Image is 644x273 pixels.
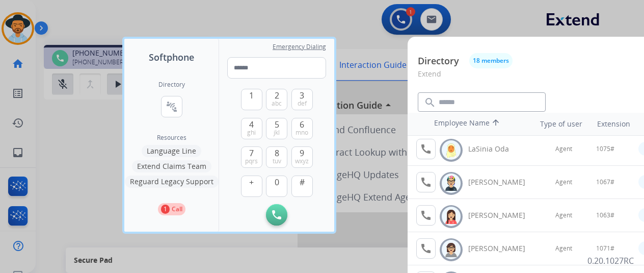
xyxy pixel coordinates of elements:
button: 9wxyz [291,146,313,168]
span: 5 [275,118,279,131]
span: 3 [300,89,304,102]
button: Extend Claims Team [132,160,211,172]
button: 1 [241,89,262,110]
button: + [241,176,262,197]
mat-icon: call [420,209,432,221]
p: 1 [161,205,170,214]
img: avatar [444,176,459,191]
mat-icon: call [420,242,432,255]
span: 0 [275,176,279,188]
span: def [298,100,307,108]
th: Extension [592,114,635,134]
button: # [291,176,313,197]
span: jkl [274,129,280,137]
button: 5jkl [266,118,287,139]
img: avatar [444,142,459,158]
button: 1Call [158,203,185,215]
span: 2 [275,89,279,102]
span: 1067# [596,178,614,186]
span: 7 [249,147,254,159]
button: 6mno [291,118,313,139]
div: LaSinia Oda [468,144,536,154]
mat-icon: call [420,143,432,155]
button: 0 [266,176,287,197]
span: mno [296,129,308,137]
img: call-button [272,210,281,219]
span: pqrs [245,157,258,165]
div: [PERSON_NAME] [468,210,536,220]
span: 6 [300,118,304,131]
span: 1075# [596,145,614,153]
span: tuv [273,157,281,165]
button: Reguard Legacy Support [125,176,219,188]
img: avatar [444,242,459,258]
p: 0.20.1027RC [587,255,634,267]
span: abc [272,100,282,108]
span: Resources [157,134,186,142]
span: wxyz [295,157,309,165]
button: 7pqrs [241,146,262,168]
button: 18 members [469,53,513,68]
button: Language Line [142,145,201,157]
span: 9 [300,147,304,159]
span: Agent [555,244,572,253]
span: 1071# [596,244,614,253]
span: 8 [275,147,279,159]
span: Agent [555,178,572,186]
button: 8tuv [266,146,287,168]
span: 1 [249,89,254,102]
span: 4 [249,118,254,131]
span: Softphone [149,50,194,64]
th: Type of user [526,114,587,134]
span: Agent [555,145,572,153]
span: + [249,176,254,188]
span: 1063# [596,211,614,219]
span: ghi [247,129,256,137]
h2: Directory [158,81,185,89]
mat-icon: arrow_upward [490,118,502,130]
button: 2abc [266,89,287,110]
span: Agent [555,211,572,219]
button: 4ghi [241,118,262,139]
p: Directory [418,54,459,68]
button: 3def [291,89,313,110]
div: [PERSON_NAME] [468,243,536,254]
div: [PERSON_NAME] [468,177,536,187]
mat-icon: connect_without_contact [166,101,178,113]
mat-icon: call [420,176,432,188]
span: Emergency Dialing [273,43,326,51]
mat-icon: search [424,96,436,109]
p: Call [172,205,182,214]
th: Employee Name [429,113,521,135]
img: avatar [444,209,459,225]
span: # [300,176,305,188]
